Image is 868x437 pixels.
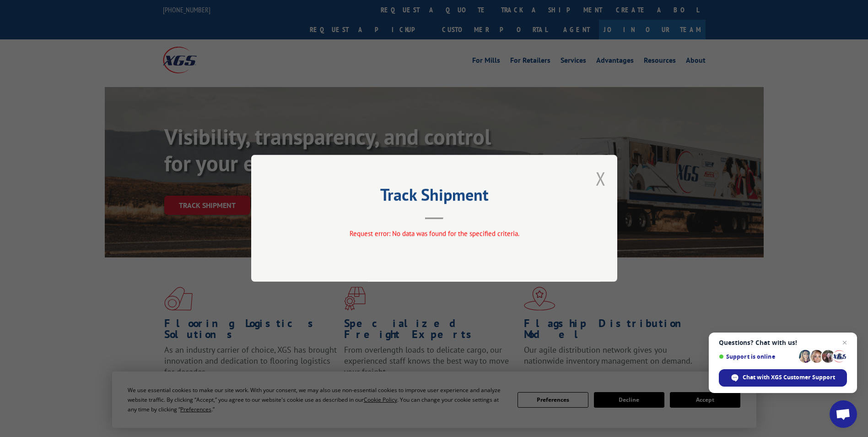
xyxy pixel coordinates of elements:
[349,229,519,238] span: Request error: No data was found for the specified criteria.
[719,369,847,387] div: Chat with XGS Customer Support
[596,166,606,191] button: Close modal
[297,188,571,206] h2: Track Shipment
[719,353,796,360] span: Support is online
[719,339,847,346] span: Questions? Chat with us!
[839,337,850,348] span: Close chat
[743,373,835,382] span: Chat with XGS Customer Support
[830,400,857,428] div: Open chat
